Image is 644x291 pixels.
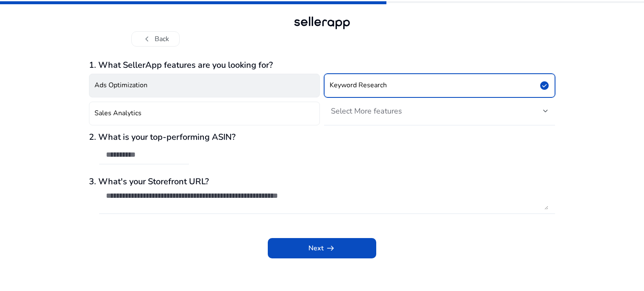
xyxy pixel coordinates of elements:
[94,109,142,117] h4: Sales Analytics
[89,177,555,187] h3: 3. What's your Storefront URL?
[324,74,555,97] button: Keyword Researchcheck_circle
[268,238,376,258] button: Nextarrow_right_alt
[131,31,180,47] button: chevron_leftBack
[89,132,555,142] h3: 2. What is your top-performing ASIN?
[325,243,336,253] span: arrow_right_alt
[539,80,550,91] span: check_circle
[89,74,320,97] button: Ads Optimization
[330,81,387,89] h4: Keyword Research
[308,243,336,253] span: Next
[89,102,320,125] button: Sales Analytics
[94,81,147,89] h4: Ads Optimization
[142,34,152,44] span: chevron_left
[89,60,555,70] h3: 1. What SellerApp features are you looking for?
[331,106,402,116] span: Select More features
